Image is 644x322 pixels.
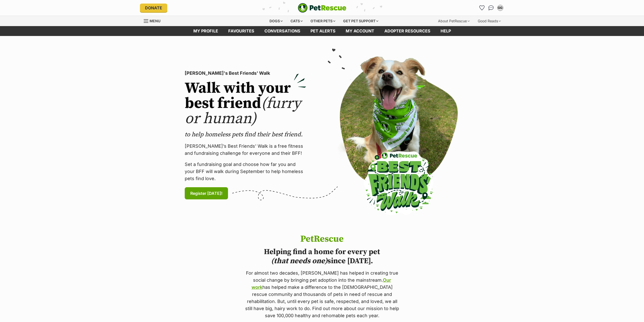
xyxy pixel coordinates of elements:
[150,19,160,23] span: Menu
[185,143,306,157] p: [PERSON_NAME]’s Best Friends' Walk is a free fitness and fundraising challenge for everyone and t...
[259,26,305,36] a: conversations
[379,26,435,36] a: Adopter resources
[298,3,346,13] img: logo-e224e6f780fb5917bec1dbf3a21bbac754714ae5b6737aabdf751b685950b380.svg
[287,16,306,26] div: Cats
[190,190,222,196] span: Register [DATE]!
[244,247,400,266] h2: Helping find a home for every pet since [DATE].
[244,234,400,244] h1: PetRescue
[140,4,167,12] a: Donate
[223,26,259,36] a: Favourites
[487,4,495,12] a: Conversations
[435,26,456,36] a: Help
[478,4,504,12] ul: Account quick links
[305,26,341,36] a: Pet alerts
[185,81,306,126] h2: Walk with your best friend
[185,70,306,77] p: [PERSON_NAME]'s Best Friends' Walk
[188,26,223,36] a: My profile
[488,5,494,10] img: chat-41dd97257d64d25036548639549fe6c8038ab92f7586957e7f3b1b290dea8141.svg
[185,94,301,128] span: (furry or human)
[298,3,346,13] a: PetRescue
[266,16,286,26] div: Dogs
[478,4,486,12] a: Favourites
[474,16,504,26] div: Good Reads
[496,4,504,12] button: My account
[434,16,473,26] div: About PetRescue
[185,130,306,139] p: to help homeless pets find their best friend.
[341,26,379,36] a: My account
[144,16,164,25] a: Menu
[185,161,306,182] p: Set a fundraising goal and choose how far you and your BFF will walk during September to help hom...
[185,187,228,199] a: Register [DATE]!
[307,16,339,26] div: Other pets
[340,16,382,26] div: Get pet support
[244,270,400,319] p: For almost two decades, [PERSON_NAME] has helped in creating true social change by bringing pet a...
[271,256,327,266] i: (that needs one)
[498,5,503,10] div: GG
